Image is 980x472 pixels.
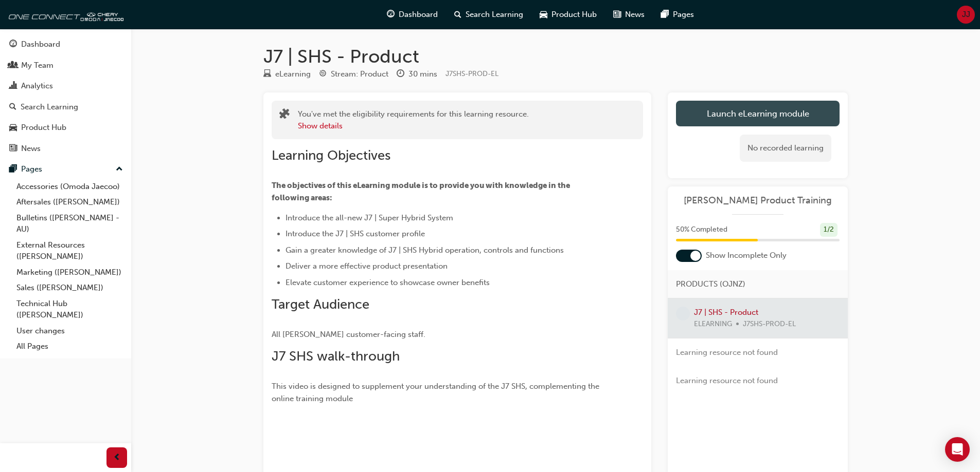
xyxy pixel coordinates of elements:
[279,109,290,121] span: puzzle-icon
[676,376,778,385] span: Learning resource not found
[319,68,388,81] div: Stream
[12,210,127,237] a: Bulletins ([PERSON_NAME] - AU)
[21,101,78,113] div: Search Learning
[21,39,60,50] div: Dashboard
[4,77,127,96] a: Analytics
[9,61,17,70] span: people-icon
[286,229,425,238] span: Introduce the J7 | SHS customer profile
[446,4,531,25] a: search-iconSearch Learning
[673,9,694,21] span: Pages
[676,307,690,320] span: learningRecordVerb_NONE-icon
[286,278,490,287] span: Elevate customer experience to showcase owner benefits
[4,118,127,137] a: Product Hub
[676,101,840,126] a: Launch eLearning module
[397,68,437,81] div: Duration
[551,9,597,21] span: Product Hub
[319,70,327,79] span: target-icon
[661,8,669,21] span: pages-icon
[286,213,453,222] span: Introduce the all-new J7 | Super Hybrid System
[387,8,395,21] span: guage-icon
[4,160,127,179] button: Pages
[272,348,400,364] span: J7 SHS walk-through
[379,4,446,25] a: guage-iconDashboard
[12,237,127,265] a: External Resources ([PERSON_NAME])
[4,98,127,117] a: Search Learning
[21,163,42,175] div: Pages
[466,9,523,21] span: Search Learning
[12,179,127,195] a: Accessories (Omoda Jaecoo)
[9,165,17,174] span: pages-icon
[298,108,529,131] div: You've met the eligibility requirements for this learning resource.
[945,437,970,462] div: Open Intercom Messenger
[12,280,127,296] a: Sales ([PERSON_NAME])
[263,70,271,79] span: learningResourceType_ELEARNING-icon
[286,261,448,271] span: Deliver a more effective product presentation
[653,4,702,25] a: pages-iconPages
[399,9,438,21] span: Dashboard
[21,143,41,155] div: News
[540,8,547,21] span: car-icon
[263,68,311,81] div: Type
[676,348,778,357] span: Learning resource not found
[9,123,17,133] span: car-icon
[272,382,601,403] span: This video is designed to supplement your understanding of the J7 SHS, complementing the online t...
[21,122,66,134] div: Product Hub
[286,246,564,255] span: Gain a greater knowledge of J7 | SHS Hybrid operation, controls and functions
[446,69,498,78] span: Learning resource code
[12,194,127,210] a: Aftersales ([PERSON_NAME])
[4,56,127,75] a: My Team
[676,278,745,290] span: PRODUCTS (OJNZ)
[263,45,848,68] h1: J7 | SHS - Product
[12,338,127,354] a: All Pages
[272,296,369,312] span: Target Audience
[397,70,404,79] span: clock-icon
[706,250,787,261] span: Show Incomplete Only
[9,144,17,154] span: news-icon
[272,330,425,339] span: All [PERSON_NAME] customer-facing staff.
[613,8,621,21] span: news-icon
[676,195,840,206] a: [PERSON_NAME] Product Training
[454,8,461,21] span: search-icon
[962,9,970,21] span: JJ
[4,33,127,160] button: DashboardMy TeamAnalyticsSearch LearningProduct HubNews
[113,451,121,464] span: prev-icon
[4,35,127,54] a: Dashboard
[331,68,388,80] div: Stream: Product
[531,4,605,25] a: car-iconProduct Hub
[21,60,54,71] div: My Team
[298,120,343,132] button: Show details
[605,4,653,25] a: news-iconNews
[12,296,127,323] a: Technical Hub ([PERSON_NAME])
[21,80,53,92] div: Analytics
[275,68,311,80] div: eLearning
[5,4,123,25] img: oneconnect
[676,224,727,236] span: 50 % Completed
[625,9,645,21] span: News
[272,181,572,202] span: The objectives of this eLearning module is to provide you with knowledge in the following areas:
[9,103,16,112] span: search-icon
[9,82,17,91] span: chart-icon
[740,135,831,162] div: No recorded learning
[4,139,127,158] a: News
[116,163,123,176] span: up-icon
[9,40,17,49] span: guage-icon
[408,68,437,80] div: 30 mins
[12,323,127,339] a: User changes
[957,6,975,24] button: JJ
[820,223,838,237] div: 1 / 2
[12,265,127,280] a: Marketing ([PERSON_NAME])
[272,147,390,163] span: Learning Objectives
